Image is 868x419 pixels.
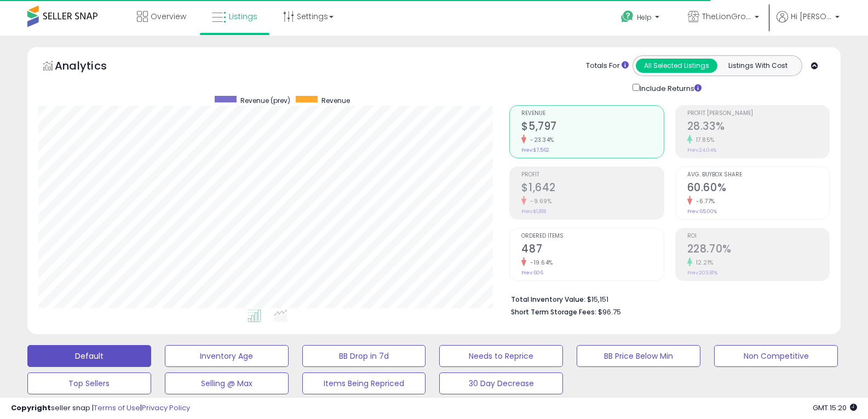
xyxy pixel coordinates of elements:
span: $96.75 [598,307,621,317]
small: Prev: 24.04% [687,147,716,153]
small: 17.85% [692,136,715,144]
small: -23.34% [526,136,554,144]
small: Prev: 203.81% [687,269,717,276]
div: Include Returns [624,82,715,94]
span: 2025-08-11 15:20 GMT [813,403,857,413]
span: Overview [151,11,186,22]
span: Revenue [521,111,663,117]
h2: 487 [521,243,663,257]
b: Short Term Storage Fees: [511,307,596,317]
small: 12.21% [692,259,714,267]
button: BB Price Below Min [577,345,700,367]
small: Prev: 606 [521,269,543,276]
strong: Copyright [11,403,51,413]
button: Items Being Repriced [302,372,426,394]
small: -6.77% [692,197,715,205]
span: Hi [PERSON_NAME] [791,11,832,22]
div: Totals For [586,61,629,71]
a: Terms of Use [94,403,140,413]
span: Avg. Buybox Share [687,172,829,178]
button: Default [27,345,151,367]
b: Total Inventory Value: [511,295,585,304]
h2: $1,642 [521,181,663,196]
button: All Selected Listings [636,59,717,73]
small: Prev: 65.00% [687,208,717,215]
h5: Analytics [55,58,128,76]
h2: 228.70% [687,243,829,257]
div: seller snap | | [11,403,190,414]
a: Help [612,2,670,36]
button: Needs to Reprice [439,345,563,367]
button: Non Competitive [714,345,838,367]
button: BB Drop in 7d [302,345,426,367]
li: $15,151 [511,292,821,305]
h2: 60.60% [687,181,829,196]
button: Selling @ Max [165,372,289,394]
span: Profit [521,172,663,178]
button: Listings With Cost [717,59,798,73]
button: 30 Day Decrease [439,372,563,394]
button: Top Sellers [27,372,151,394]
h2: $5,797 [521,120,663,135]
a: Privacy Policy [142,403,190,413]
small: -9.69% [526,197,551,205]
span: Ordered Items [521,233,663,239]
button: Inventory Age [165,345,289,367]
span: TheLionGroup US [702,11,751,22]
span: Listings [229,11,257,22]
small: Prev: $1,818 [521,208,546,215]
span: Help [637,13,652,22]
small: Prev: $7,562 [521,147,549,153]
span: Revenue [321,96,350,105]
a: Hi [PERSON_NAME] [777,11,840,36]
small: -19.64% [526,259,553,267]
i: Get Help [620,10,634,24]
span: Revenue (prev) [240,96,290,105]
span: Profit [PERSON_NAME] [687,111,829,117]
h2: 28.33% [687,120,829,135]
span: ROI [687,233,829,239]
